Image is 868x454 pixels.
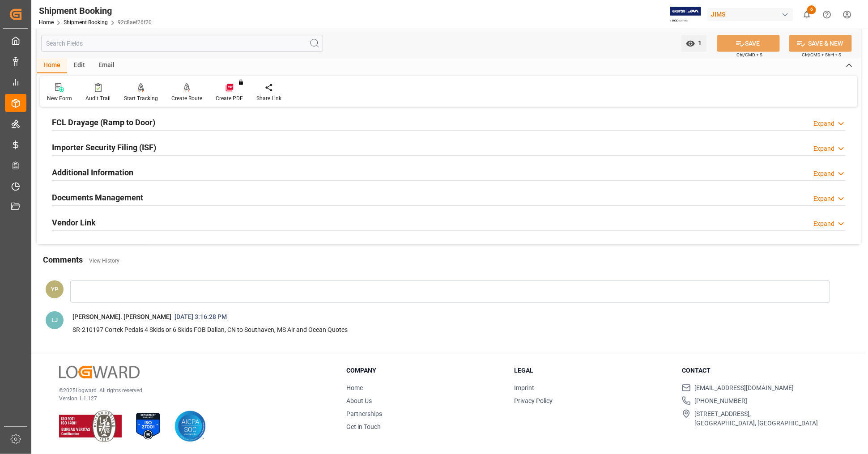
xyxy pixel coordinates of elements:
a: View History [89,258,119,264]
a: Partnerships [346,410,382,417]
a: Imprint [514,384,534,391]
span: 1 [695,39,702,47]
h2: Comments [43,254,83,266]
button: Help Center [817,4,837,25]
input: Search Fields [41,35,323,52]
div: Start Tracking [124,94,158,102]
span: [EMAIL_ADDRESS][DOMAIN_NAME] [694,383,794,393]
img: AICPA SOC [174,411,206,442]
div: Expand [813,119,834,128]
span: [STREET_ADDRESS], [GEOGRAPHIC_DATA], [GEOGRAPHIC_DATA] [694,409,818,428]
a: Shipment Booking [64,19,108,25]
span: [DATE] 3:16:28 PM [171,313,230,320]
h3: Legal [514,366,671,375]
h2: Importer Security Filing (ISF) [52,141,156,153]
h2: Documents Management [52,191,143,204]
img: Exertis%20JAM%20-%20Email%20Logo.jpg_1722504956.jpg [670,7,701,22]
div: Audit Trail [85,94,111,102]
div: Share Link [256,94,281,102]
p: Version 1.1.127 [59,395,324,403]
div: Expand [813,144,834,153]
div: Expand [813,169,834,178]
h2: Additional Information [52,166,133,178]
button: open menu [681,35,706,52]
img: ISO 27001 Certification [132,411,164,442]
span: LJ [51,317,58,323]
div: Shipment Booking [39,4,152,17]
img: ISO 9001 & ISO 14001 Certification [59,411,122,442]
div: Home [37,58,67,73]
div: Edit [67,58,92,73]
span: [PHONE_NUMBER] [694,396,747,406]
span: Ctrl/CMD + Shift + S [802,51,841,58]
span: Ctrl/CMD + S [736,51,762,58]
h3: Company [346,366,503,375]
a: About Us [346,397,372,404]
span: 6 [807,5,816,14]
a: Home [346,384,363,391]
button: SAVE & NEW [789,35,852,52]
h2: FCL Drayage (Ramp to Door) [52,116,155,128]
div: Email [92,58,121,73]
span: YP [51,286,58,293]
a: Home [39,19,54,25]
p: © 2025 Logward. All rights reserved. [59,386,324,395]
div: JIMS [707,8,793,21]
a: Get in Touch [346,423,381,430]
div: New Form [47,94,72,102]
div: Expand [813,194,834,204]
span: [PERSON_NAME]. [PERSON_NAME] [72,313,171,320]
h2: Vendor Link [52,216,96,229]
button: show 6 new notifications [797,4,817,25]
a: Privacy Policy [514,397,553,404]
p: SR-210197 Cortek Pedals 4 Skids or 6 Skids FOB Dalian, CN to Southaven, MS Air and Ocean Quotes [72,325,813,335]
button: JIMS [707,6,797,23]
h3: Contact [682,366,838,375]
button: SAVE [717,35,780,52]
div: Expand [813,219,834,229]
div: Create Route [171,94,202,102]
img: Logward Logo [59,366,140,379]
